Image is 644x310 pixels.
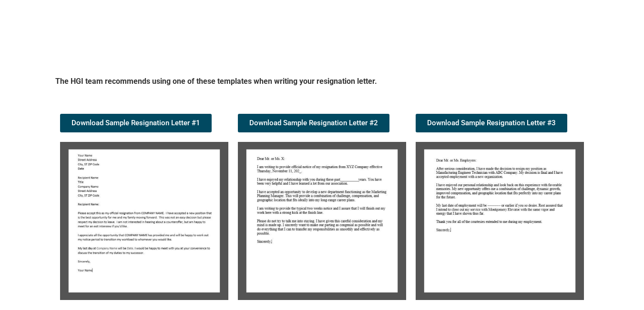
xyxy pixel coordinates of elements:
a: Download Sample Resignation Letter #2 [238,114,389,132]
span: Download Sample Resignation Letter #1 [72,120,200,127]
h5: The HGI team recommends using one of these templates when writing your resignation letter. [55,76,589,90]
a: Download Sample Resignation Letter #3 [416,114,567,132]
span: Download Sample Resignation Letter #2 [249,120,378,127]
span: Download Sample Resignation Letter #3 [427,120,556,127]
a: Download Sample Resignation Letter #1 [60,114,212,132]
